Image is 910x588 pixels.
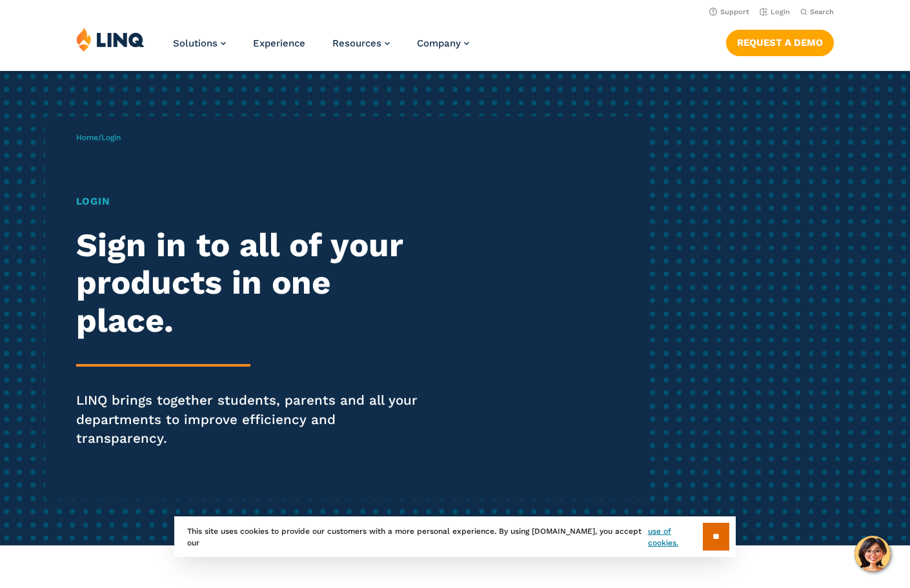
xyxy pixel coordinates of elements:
[726,30,834,56] a: Request a Demo
[76,133,98,142] a: Home
[332,37,390,49] a: Resources
[76,27,145,52] img: LINQ | K‑12 Software
[709,8,749,16] a: Support
[810,8,834,16] span: Search
[173,27,469,70] nav: Primary Navigation
[648,525,703,549] a: use of cookies.
[173,37,217,49] span: Solutions
[417,37,461,49] span: Company
[174,516,736,557] div: This site uses cookies to provide our customers with a more personal experience. By using [DOMAIN...
[760,8,790,16] a: Login
[253,37,305,49] a: Experience
[76,194,427,208] h1: Login
[76,133,121,142] span: /
[101,133,121,142] span: Login
[76,227,427,340] h2: Sign in to all of your products in one place.
[726,27,834,56] nav: Button Navigation
[173,37,226,49] a: Solutions
[417,37,469,49] a: Company
[332,37,381,49] span: Resources
[854,536,891,572] button: Hello, have a question? Let’s chat.
[76,391,427,448] p: LINQ brings together students, parents and all your departments to improve efficiency and transpa...
[800,7,834,17] button: Open Search Bar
